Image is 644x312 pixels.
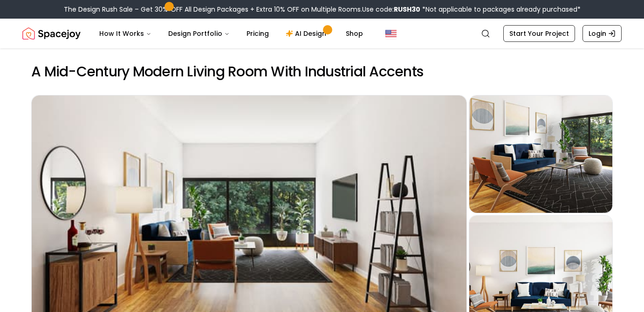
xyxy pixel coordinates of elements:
nav: Global [22,19,622,48]
button: Design Portfolio [161,24,237,43]
button: How It Works [92,24,159,43]
img: Spacejoy Logo [22,24,81,43]
a: Spacejoy [22,24,81,43]
a: Pricing [239,24,276,43]
nav: Main [92,24,370,43]
span: Use code: [362,5,420,14]
h2: A Mid-Century Modern Living Room With Industrial Accents [31,63,613,80]
a: Login [582,25,622,42]
a: AI Design [278,24,336,43]
a: Shop [338,24,370,43]
span: *Not applicable to packages already purchased* [420,5,581,14]
img: United States [385,28,397,39]
a: Start Your Project [503,25,575,42]
div: The Design Rush Sale – Get 30% OFF All Design Packages + Extra 10% OFF on Multiple Rooms. [64,5,581,14]
b: RUSH30 [394,5,420,14]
